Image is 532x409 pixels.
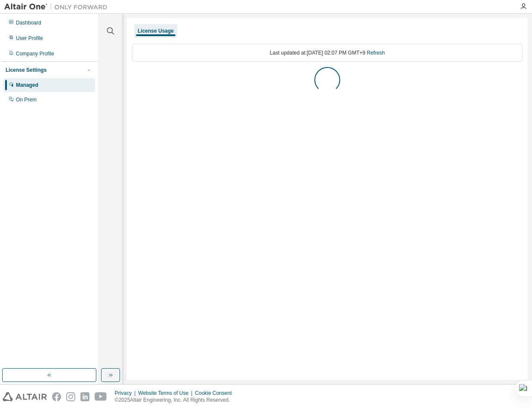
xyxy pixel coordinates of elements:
[16,82,38,89] div: Managed
[138,390,195,397] div: Website Terms of Use
[367,50,385,56] a: Refresh
[16,19,41,26] div: Dashboard
[80,392,89,401] img: linkedin.svg
[66,392,75,401] img: instagram.svg
[52,392,61,401] img: facebook.svg
[16,96,37,103] div: On Prem
[115,397,237,404] p: © 2025 Altair Engineering, Inc. All Rights Reserved.
[195,390,237,397] div: Cookie Consent
[132,44,523,62] div: Last updated at: [DATE] 02:07 PM GMT+9
[16,35,43,42] div: User Profile
[95,392,107,401] img: youtube.svg
[115,390,138,397] div: Privacy
[138,27,174,34] div: License Usage
[3,392,47,401] img: altair_logo.svg
[16,50,54,57] div: Company Profile
[4,3,112,11] img: Altair One
[6,67,46,73] div: License Settings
